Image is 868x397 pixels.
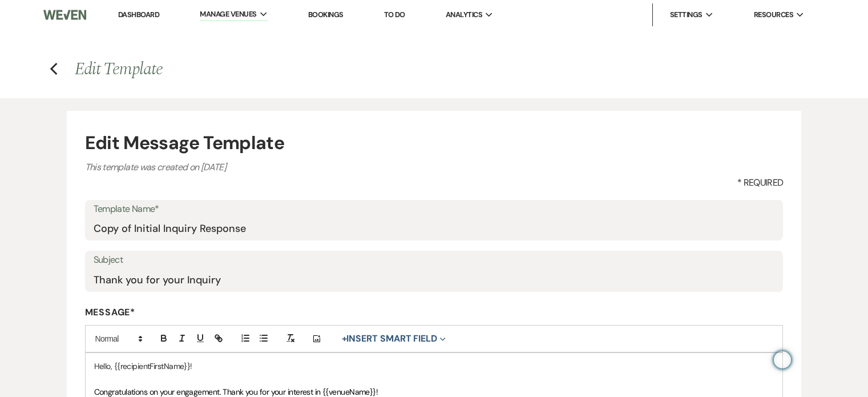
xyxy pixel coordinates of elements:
button: Insert Smart Field [338,332,450,346]
h4: Edit Message Template [85,129,784,157]
span: Analytics [446,9,482,21]
label: Template Name* [94,201,775,218]
span: + [342,334,347,343]
span: Edit Template [75,56,162,82]
span: Congratulations on your engagement. Thank you for your interest in {{venueName}}! [94,387,378,397]
a: Bookings [308,10,344,19]
a: To Do [384,10,405,19]
p: This template was created on [DATE] [85,160,784,175]
span: Resources [754,9,793,21]
span: Settings [670,9,703,21]
p: Hello, {{recipientFirstName}}! [94,360,774,372]
span: * Required [737,176,784,190]
label: Message* [85,306,784,318]
a: Dashboard [118,10,159,19]
label: Subject [94,252,775,268]
span: Manage Venues [200,9,256,20]
img: Weven Logo [43,3,86,27]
